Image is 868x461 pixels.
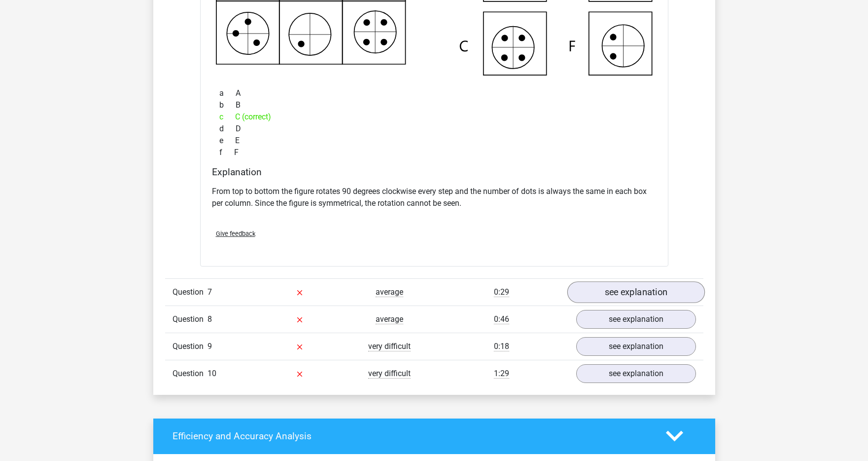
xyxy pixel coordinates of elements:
[212,123,657,135] div: D
[219,135,235,147] span: e
[208,342,212,351] span: 9
[212,111,657,123] div: C (correct)
[212,87,657,99] div: A
[212,147,657,158] div: F
[212,135,657,147] div: E
[376,287,403,297] span: average
[494,314,509,324] span: 0:46
[219,147,234,158] span: f
[368,342,411,351] span: very difficult
[208,369,216,378] span: 10
[219,87,236,99] span: a
[219,111,235,123] span: c
[576,310,696,329] a: see explanation
[576,337,696,356] a: see explanation
[173,430,651,442] h4: Efficiency and Accuracy Analysis
[576,364,696,383] a: see explanation
[173,368,208,380] span: Question
[216,230,255,237] span: Give feedback
[219,99,236,111] span: b
[173,313,208,325] span: Question
[494,342,509,351] span: 0:18
[212,186,657,209] p: From top to bottom the figure rotates 90 degrees clockwise every step and the number of dots is a...
[494,369,509,379] span: 1:29
[494,287,509,297] span: 0:29
[208,287,212,297] span: 7
[376,314,403,324] span: average
[208,314,212,324] span: 8
[219,123,236,135] span: d
[173,341,208,352] span: Question
[212,99,657,111] div: B
[173,286,208,298] span: Question
[212,166,657,178] h4: Explanation
[368,369,411,379] span: very difficult
[567,281,704,303] a: see explanation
